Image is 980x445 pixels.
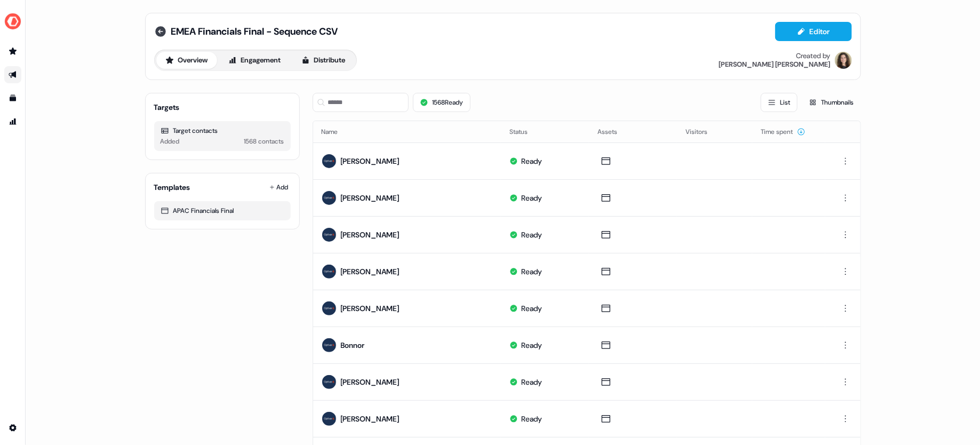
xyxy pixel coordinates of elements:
div: Bonnor [341,340,365,351]
img: Alexandra [835,52,852,69]
button: Thumbnails [802,93,861,112]
button: List [761,93,798,112]
div: [PERSON_NAME] [341,193,400,203]
div: Ready [521,266,542,277]
span: EMEA Financials Final - Sequence CSV [171,25,338,38]
div: [PERSON_NAME] [PERSON_NAME] [719,60,831,69]
a: Go to attribution [4,113,21,130]
div: Templates [154,182,190,193]
div: Target contacts [161,125,284,136]
div: [PERSON_NAME] [341,156,400,166]
div: Ready [521,340,542,351]
a: Go to outbound experience [4,66,21,83]
div: [PERSON_NAME] [341,414,400,424]
button: Add [267,180,291,195]
button: Status [509,122,540,141]
div: Added [161,136,180,147]
div: Targets [154,102,180,113]
button: Name [322,122,351,141]
button: 1568Ready [413,93,471,112]
button: Editor [775,22,852,41]
button: Engagement [219,52,290,69]
a: Go to integrations [4,419,21,436]
div: Created by [796,52,831,60]
div: [PERSON_NAME] [341,377,400,387]
div: 1568 contacts [244,136,284,147]
div: Ready [521,193,542,203]
div: [PERSON_NAME] [341,229,400,240]
div: APAC Financials Final [161,205,284,216]
button: Overview [156,52,217,69]
div: [PERSON_NAME] [341,303,400,314]
div: Ready [521,229,542,240]
div: Ready [521,377,542,387]
div: Ready [521,414,542,424]
a: Go to prospects [4,43,21,60]
div: Ready [521,303,542,314]
button: Time spent [761,122,806,141]
div: [PERSON_NAME] [341,266,400,277]
button: Visitors [686,122,720,141]
a: Go to templates [4,90,21,107]
a: Editor [775,27,852,38]
th: Assets [589,121,677,142]
button: Distribute [292,52,355,69]
div: Ready [521,156,542,166]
